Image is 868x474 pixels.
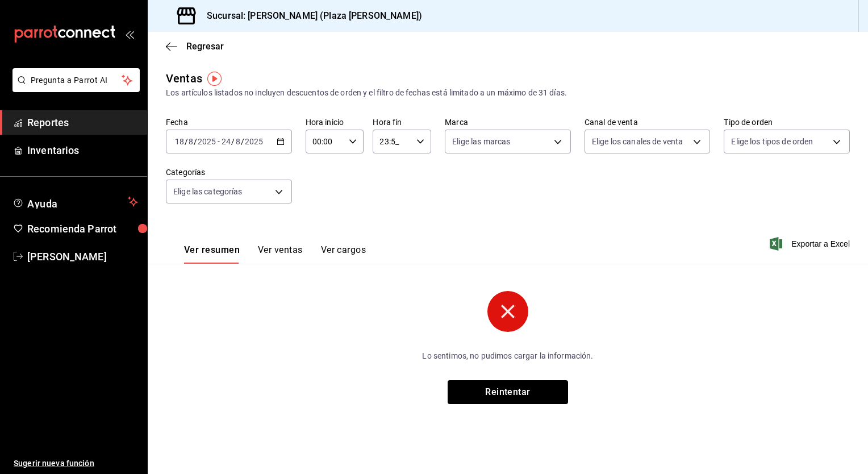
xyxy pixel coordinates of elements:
[207,72,222,86] img: Tooltip marker
[27,249,138,264] span: [PERSON_NAME]
[218,137,220,146] span: -
[12,68,140,92] button: Pregunta a Parrot AI
[351,350,665,362] p: Lo sentimos, no pudimos cargar la información.
[166,70,202,87] div: Ventas
[27,143,138,158] span: Inventarios
[585,118,711,126] label: Canal de venta
[197,137,216,146] input: ----
[174,137,185,146] input: --
[258,244,303,264] button: Ver ventas
[592,136,683,147] span: Elige los canales de venta
[244,137,264,146] input: ----
[373,118,431,126] label: Hora fin
[194,137,197,146] span: /
[14,458,138,469] span: Sugerir nueva función
[188,137,194,146] input: --
[445,118,571,126] label: Marca
[452,136,510,147] span: Elige las marcas
[31,74,122,86] span: Pregunta a Parrot AI
[184,244,240,264] button: Ver resumen
[448,380,568,404] button: Reintentar
[125,30,134,39] button: open_drawer_menu
[27,221,138,236] span: Recomienda Parrot
[241,137,244,146] span: /
[185,137,188,146] span: /
[166,118,292,126] label: Fecha
[27,195,123,209] span: Ayuda
[231,137,235,146] span: /
[221,137,231,146] input: --
[186,41,224,52] span: Regresar
[772,237,850,251] button: Exportar a Excel
[166,168,292,176] label: Categorías
[198,9,422,23] h3: Sucursal: [PERSON_NAME] (Plaza [PERSON_NAME])
[306,118,364,126] label: Hora inicio
[166,87,850,99] div: Los artículos listados no incluyen descuentos de orden y el filtro de fechas está limitado a un m...
[27,115,138,130] span: Reportes
[184,244,366,264] div: navigation tabs
[8,82,140,94] a: Pregunta a Parrot AI
[321,244,366,264] button: Ver cargos
[235,137,241,146] input: --
[166,41,224,52] button: Regresar
[731,136,813,147] span: Elige los tipos de orden
[173,186,243,197] span: Elige las categorías
[724,118,850,126] label: Tipo de orden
